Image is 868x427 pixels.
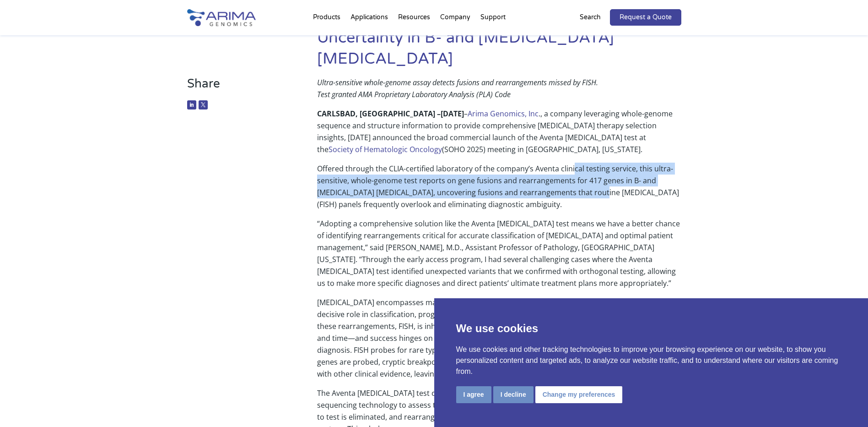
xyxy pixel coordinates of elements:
[187,77,290,98] h3: Share
[187,9,256,26] img: Arima-Genomics-logo
[329,144,442,154] a: Society of Hematologic Oncology
[317,109,441,119] b: CARLSBAD, [GEOGRAPHIC_DATA] –
[441,109,464,119] b: [DATE]
[456,344,846,377] p: We use cookies and other tracking technologies to improve your browsing experience on our website...
[456,386,491,403] button: I agree
[317,296,681,387] p: [MEDICAL_DATA] encompasses many distinct subtypes, and rearrangements of specific genes play a de...
[317,77,598,88] em: Ultra-sensitive whole-genome assay detects fusions and rearrangements missed by FISH.
[317,108,681,163] p: – ., a company leveraging whole-genome sequence and structure information to provide comprehensiv...
[317,163,681,218] p: Offered through the CLIA-certified laboratory of the company’s Aventa clinical testing service, t...
[580,11,601,23] p: Search
[610,9,681,26] a: Request a Quote
[317,89,511,99] em: Test granted AMA Proprietary Laboratory Analysis (PLA) Code
[535,386,623,403] button: Change my preferences
[317,218,681,296] p: “Adopting a comprehensive solution like the Aventa [MEDICAL_DATA] test means we have a better cha...
[493,386,534,403] button: I decline
[468,109,539,119] a: Arima Genomics, Inc
[456,320,846,337] p: We use cookies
